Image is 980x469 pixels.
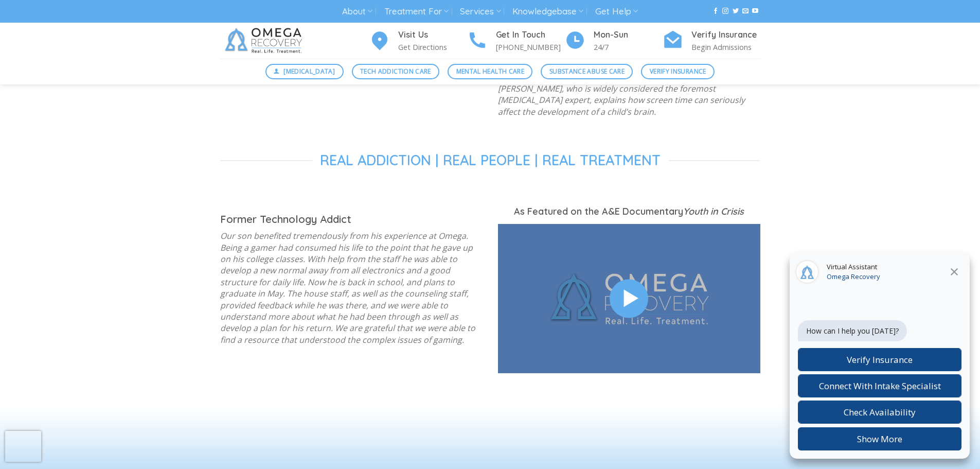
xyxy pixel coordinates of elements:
[342,2,372,21] a: About
[512,2,583,21] a: Knowledgebase
[369,28,467,54] a: Visit Us Get Directions
[460,2,501,21] a: Services
[641,64,715,79] a: Verify Insurance
[594,28,663,42] h4: Mon-Sun
[650,66,706,76] span: Verify Insurance
[320,151,661,169] span: Real Addiction | Real People | Real Treatment
[549,66,625,76] span: Substance Abuse Care
[398,28,467,42] h4: Visit Us
[541,64,633,79] a: Substance Abuse Care
[752,8,758,15] a: Follow on YouTube
[712,8,719,15] a: Follow on Facebook
[265,64,344,79] a: [MEDICAL_DATA]
[595,2,638,21] a: Get Help
[360,66,431,76] span: Tech Addiction Care
[220,230,483,345] p: Our son benefited tremendously from his experience at Omega. Being a gamer had consumed his life ...
[691,41,760,53] p: Begin Admissions
[683,205,744,217] em: Youth in Crisis
[448,64,532,79] a: Mental Health Care
[467,28,565,54] a: Get In Touch [PHONE_NUMBER]
[722,8,728,15] a: Follow on Instagram
[220,23,310,59] img: Omega Recovery
[733,8,739,15] a: Follow on Twitter
[384,2,449,21] a: Treatment For
[498,204,760,219] h4: As Featured on the A&E Documentary
[220,214,483,225] h3: Former Technology Addict
[283,66,335,76] span: [MEDICAL_DATA]
[352,64,440,79] a: Tech Addiction Care
[496,41,565,53] p: [PHONE_NUMBER]
[663,28,760,54] a: Verify Insurance Begin Admissions
[456,66,524,76] span: Mental Health Care
[594,41,663,53] p: 24/7
[496,28,565,42] h4: Get In Touch
[398,41,467,53] p: Get Directions
[742,8,749,15] a: Send us an email
[691,28,760,42] h4: Verify Insurance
